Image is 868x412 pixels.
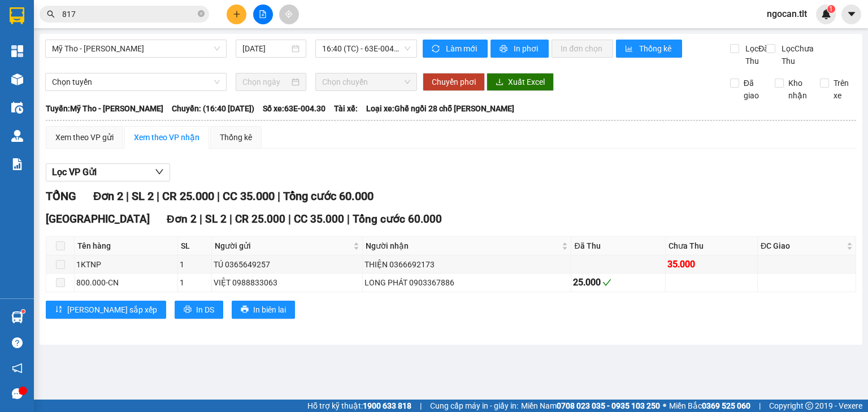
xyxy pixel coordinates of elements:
[235,212,285,225] span: CR 25.000
[366,102,514,115] span: Loại xe: Ghế ngồi 28 chỗ [PERSON_NAME]
[253,5,273,24] button: file-add
[227,5,246,24] button: plus
[639,42,673,55] span: Thống kê
[625,45,635,54] span: bar-chart
[829,77,857,102] span: Trên xe
[184,305,192,314] span: printer
[557,401,660,410] strong: 0708 023 035 - 0935 103 250
[157,189,159,203] span: |
[126,189,129,203] span: |
[666,237,758,255] th: Chưa Thu
[220,131,252,144] div: Thống kê
[46,163,170,181] button: Lọc VP Gửi
[134,131,199,144] div: Xem theo VP nhận
[423,73,485,91] button: Chuyển phơi
[180,276,210,289] div: 1
[777,42,821,67] span: Lọc Chưa Thu
[573,275,663,289] div: 25.000
[93,189,123,203] span: Đơn 2
[55,131,114,144] div: Xem theo VP gửi
[508,76,545,88] span: Xuất Excel
[353,212,442,225] span: Tổng cước 60.000
[758,7,816,21] span: ngocan.tlt
[233,10,241,18] span: plus
[279,5,299,24] button: aim
[827,5,835,13] sup: 1
[663,404,666,408] span: ⚪️
[214,276,361,289] div: VIỆT 0988833063
[52,165,97,179] span: Lọc VP Gửi
[167,212,197,225] span: Đơn 2
[253,303,286,316] span: In biên lai
[784,77,811,102] span: Kho nhận
[198,9,205,20] span: close-circle
[215,240,351,252] span: Người gửi
[307,400,411,412] span: Hỗ trợ kỹ thuật:
[669,400,750,412] span: Miền Bắc
[285,10,293,18] span: aim
[514,42,540,55] span: In phơi
[12,337,23,348] span: question-circle
[12,388,23,399] span: message
[759,400,761,412] span: |
[46,212,150,225] span: [GEOGRAPHIC_DATA]
[11,102,23,114] img: warehouse-icon
[521,400,660,412] span: Miền Nam
[322,73,411,90] span: Chọn chuyến
[761,240,844,252] span: ĐC Giao
[420,400,422,412] span: |
[46,104,163,113] b: Tuyến: Mỹ Tho - [PERSON_NAME]
[132,189,154,203] span: SL 2
[162,189,214,203] span: CR 25.000
[487,73,554,91] button: downloadXuất Excel
[10,7,24,24] img: logo-vxr
[364,276,570,289] div: LONG PHÁT 0903367886
[322,40,411,57] span: 16:40 (TC) - 63E-004.30
[223,189,275,203] span: CC 35.000
[75,237,178,255] th: Tên hàng
[821,9,831,19] img: icon-new-feature
[46,301,166,319] button: sort-ascending[PERSON_NAME] sắp xếp
[288,212,291,225] span: |
[62,8,196,20] input: Tìm tên, số ĐT hoặc mã đơn
[602,278,611,287] span: check
[180,258,210,271] div: 1
[76,276,176,289] div: 800.000-CN
[667,257,756,271] div: 35.000
[53,54,206,73] text: CGTLT1508250064
[11,311,23,323] img: warehouse-icon
[76,258,176,271] div: 1KTNP
[11,130,23,142] img: warehouse-icon
[172,102,254,115] span: Chuyến: (16:40 [DATE])
[829,5,833,13] span: 1
[491,40,549,58] button: printerIn phơi
[500,45,509,54] span: printer
[702,401,750,410] strong: 0369 525 060
[277,189,280,203] span: |
[571,237,666,255] th: Đã Thu
[178,237,212,255] th: SL
[214,258,361,271] div: TÚ 0365649257
[11,158,23,170] img: solution-icon
[47,10,55,18] span: search
[347,212,350,225] span: |
[217,189,220,203] span: |
[552,40,613,58] button: In đơn chọn
[496,78,504,87] span: download
[259,10,267,18] span: file-add
[21,310,25,313] sup: 1
[616,40,682,58] button: bar-chartThống kê
[805,402,813,410] span: copyright
[229,212,232,225] span: |
[55,305,63,314] span: sort-ascending
[423,40,488,58] button: syncLàm mới
[6,81,251,111] div: Chợ Gạo
[232,301,295,319] button: printerIn biên lai
[242,42,289,55] input: 15/08/2025
[198,10,205,17] span: close-circle
[205,212,227,225] span: SL 2
[294,212,344,225] span: CC 35.000
[11,73,23,85] img: warehouse-icon
[283,189,374,203] span: Tổng cước 60.000
[430,400,518,412] span: Cung cấp máy in - giấy in:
